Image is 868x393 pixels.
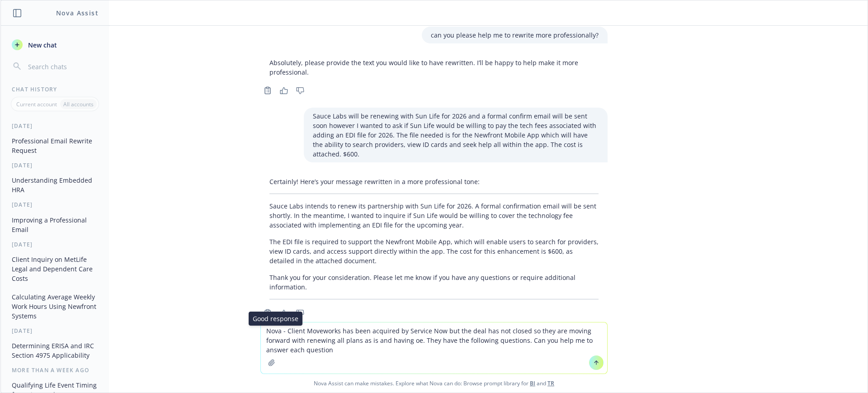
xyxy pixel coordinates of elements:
[8,338,102,363] button: Determining ERISA and IRC Section 4975 Applicability
[269,58,599,77] p: Absolutely, please provide the text you would like to have rewritten. I’ll be happy to help make ...
[26,60,98,73] input: Search chats
[253,314,298,323] p: Good response
[1,85,109,93] div: Chat History
[313,111,599,159] p: Sauce Labs will be renewing with Sun Life for 2026 and a formal confirm email will be sent soon h...
[1,241,109,248] div: [DATE]
[269,273,599,292] p: Thank you for your consideration. Please let me know if you have any questions or require additio...
[264,309,272,317] svg: Copy to clipboard
[530,379,535,387] a: BI
[269,237,599,265] p: The EDI file is required to support the Newfront Mobile App, which will enable users to search fo...
[8,37,102,53] button: New chat
[56,8,99,18] h1: Nova Assist
[547,379,554,387] a: TR
[264,86,272,95] svg: Copy to clipboard
[269,201,599,230] p: Sauce Labs intends to renew its partnership with Sun Life for 2026. A formal confirmation email w...
[1,161,109,169] div: [DATE]
[293,84,307,97] button: Thumbs down
[8,289,102,323] button: Calculating Average Weekly Work Hours Using Newfront Systems
[1,122,109,130] div: [DATE]
[8,213,102,237] button: Improving a Professional Email
[1,327,109,335] div: [DATE]
[8,252,102,286] button: Client Inquiry on MetLife Legal and Dependent Care Costs
[26,40,57,50] span: New chat
[1,201,109,208] div: [DATE]
[63,100,94,108] p: All accounts
[4,374,864,393] span: Nova Assist can make mistakes. Explore what Nova can do: Browse prompt library for and
[1,366,109,374] div: More than a week ago
[16,100,57,108] p: Current account
[8,173,102,197] button: Understanding Embedded HRA
[261,322,607,374] textarea: Nova - Client Moveworks has been acquired by Service Now but the deal has not closed so they are ...
[8,133,102,158] button: Professional Email Rewrite Request
[293,307,307,319] button: Thumbs down
[431,30,599,40] p: can you please help me to rewrite more professionally?
[269,177,599,186] p: Certainly! Here’s your message rewritten in a more professional tone:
